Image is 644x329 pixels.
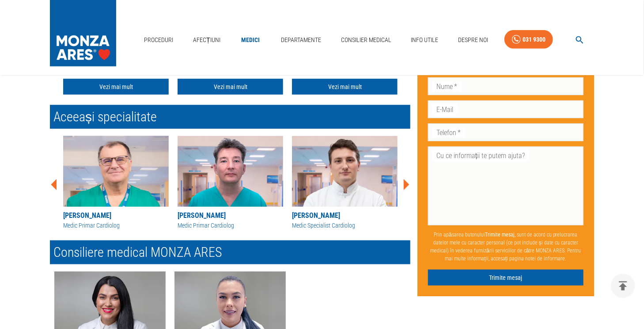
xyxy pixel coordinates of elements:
div: [PERSON_NAME] [178,210,283,221]
a: Info Utile [408,31,442,49]
a: 031 9300 [504,30,553,49]
button: Trimite mesaj [428,269,583,286]
a: [PERSON_NAME]Medic Primar Cardiolog [178,136,283,230]
div: [PERSON_NAME] [292,210,398,221]
a: Afecțiuni [189,31,224,49]
h2: Aceeași specialitate [50,105,410,129]
div: Medic Primar Cardiolog [63,221,169,230]
h2: Consiliere medical MONZA ARES [50,240,410,264]
img: Dr. Ștefan Moț - Spitalul MONZA ARES din Cluj Napoca [63,136,169,207]
a: [PERSON_NAME]Medic Specialist Cardiolog [292,136,398,230]
a: Vezi mai mult [178,79,283,95]
button: delete [611,274,635,298]
p: Prin apăsarea butonului , sunt de acord cu prelucrarea datelor mele cu caracter personal (ce pot ... [428,227,583,266]
div: Medic Primar Cardiolog [178,221,283,230]
a: Consilier Medical [337,31,395,49]
a: Vezi mai mult [63,79,169,95]
a: Medici [236,31,265,49]
a: Proceduri [140,31,177,49]
img: Dr. Mihai Cocoi [292,136,398,207]
div: [PERSON_NAME] [63,210,169,221]
img: Dr. Radu Hagiu [178,136,283,207]
a: Vezi mai mult [292,79,398,95]
a: Departamente [277,31,325,49]
div: Medic Specialist Cardiolog [292,221,398,230]
a: Despre Noi [455,31,492,49]
a: [PERSON_NAME]Medic Primar Cardiolog [63,136,169,230]
div: 031 9300 [523,34,546,45]
b: Trimite mesaj [485,231,515,237]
